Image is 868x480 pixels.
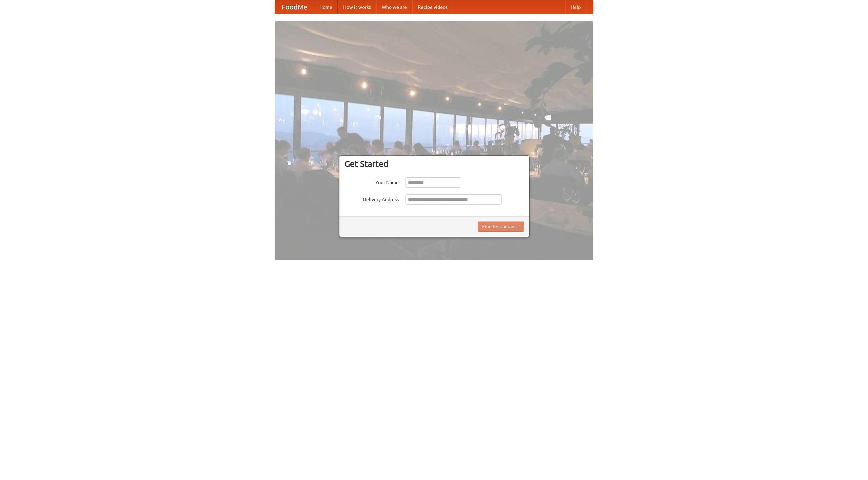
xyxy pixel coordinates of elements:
h3: Get Started [344,159,524,169]
a: How it works [338,0,376,14]
label: Delivery Address [344,194,399,203]
label: Your Name [344,177,399,186]
a: FoodMe [275,0,314,14]
a: Help [565,0,586,14]
button: Find Restaurants! [478,222,524,232]
a: Who we are [376,0,412,14]
a: Recipe videos [412,0,453,14]
a: Home [314,0,338,14]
